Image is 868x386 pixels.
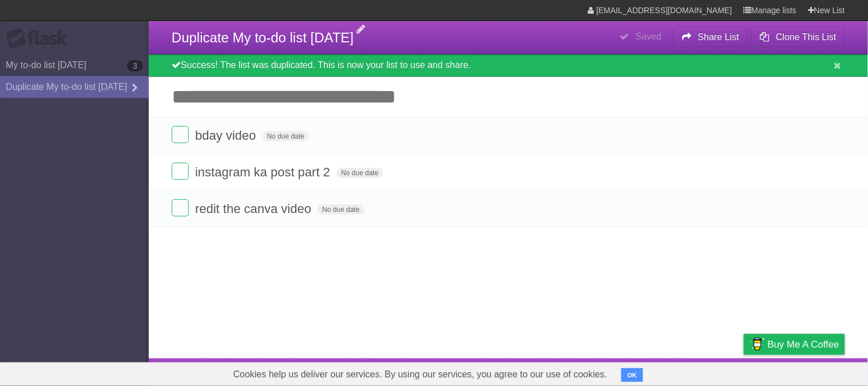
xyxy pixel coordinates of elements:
[127,60,143,72] b: 3
[336,168,383,178] span: No due date
[629,361,676,383] a: Developers
[592,361,616,383] a: About
[6,28,74,49] div: Flask
[222,363,619,386] span: Cookies help us deliver our services. By using our services, you agree to our use of cookies.
[172,199,189,216] label: Done
[172,30,354,45] span: Duplicate My to-do list [DATE]
[195,165,333,179] span: instagram ka post part 2
[172,126,189,143] label: Done
[673,27,748,48] button: Share List
[744,334,845,355] a: Buy me a coffee
[690,361,715,383] a: Terms
[751,27,845,48] button: Clone This List
[776,32,837,42] b: Clone This List
[768,334,839,355] span: Buy me a coffee
[636,31,661,41] b: Saved
[318,204,364,215] span: No due date
[172,163,189,180] label: Done
[773,361,845,383] a: Suggest a feature
[195,128,259,143] span: bday video
[263,131,309,141] span: No due date
[195,202,314,216] span: redit the canva video
[621,368,644,382] button: OK
[149,54,868,77] div: Success! The list was duplicated. This is now your list to use and share.
[750,334,765,354] img: Buy me a coffee
[729,361,759,383] a: Privacy
[698,32,739,42] b: Share List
